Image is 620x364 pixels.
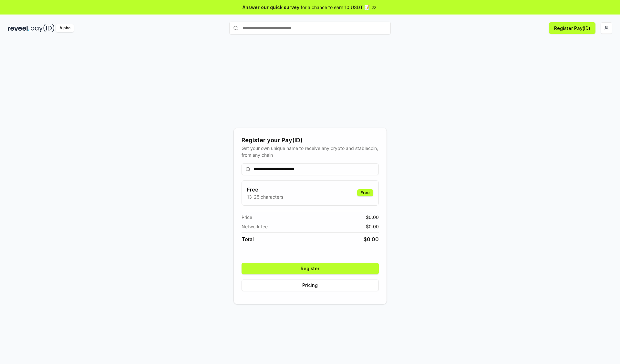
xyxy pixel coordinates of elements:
[242,223,268,230] span: Network fee
[357,189,373,196] div: Free
[242,280,379,291] button: Pricing
[242,136,379,145] div: Register your Pay(ID)
[243,4,299,11] span: Answer our quick survey
[364,235,379,243] span: $ 0.00
[242,214,252,221] span: Price
[549,22,595,34] button: Register Pay(ID)
[301,4,370,11] span: for a chance to earn 10 USDT 📝
[366,223,379,230] span: $ 0.00
[8,24,29,32] img: reveel_dark
[247,193,283,200] p: 13-25 characters
[247,186,283,193] h3: Free
[242,263,379,274] button: Register
[31,24,55,32] img: pay_id
[56,24,74,32] div: Alpha
[242,145,379,158] div: Get your own unique name to receive any crypto and stablecoin, from any chain
[366,214,379,221] span: $ 0.00
[242,235,254,243] span: Total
